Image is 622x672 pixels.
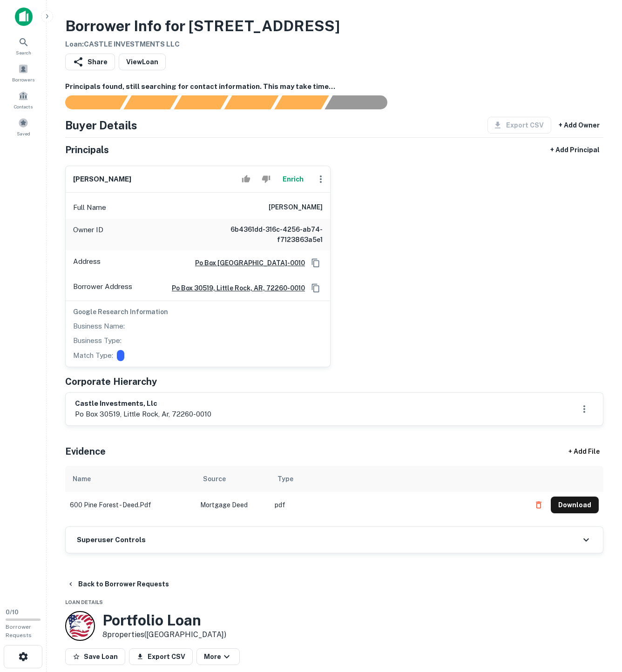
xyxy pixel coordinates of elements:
[73,335,122,346] p: Business Type:
[269,202,323,213] h6: [PERSON_NAME]
[77,535,146,545] h6: Superuser Controls
[270,466,526,492] th: Type
[65,492,196,518] td: 600 pine forest - deed.pdf
[277,473,293,484] div: Type
[6,609,19,616] span: 0 / 10
[3,87,44,112] a: Contacts
[65,39,340,50] h6: Loan : CASTLE INVESTMENTS LLC
[188,258,305,268] a: Po Box [GEOGRAPHIC_DATA]-0010
[65,143,109,157] h5: Principals
[65,466,196,492] th: Name
[3,60,44,85] a: Borrowers
[75,398,211,409] h6: castle investments, llc
[274,95,329,109] div: Principals found, still searching for contact information. This may take time...
[65,599,103,605] span: Loan Details
[325,95,399,109] div: AI fulfillment process complete.
[224,95,278,109] div: Principals found, AI now looking for contact information...
[258,170,274,188] button: Reject
[575,598,622,642] iframe: Chat Widget
[278,170,308,188] button: Enrich
[530,497,547,512] button: Delete file
[73,307,323,317] h6: Google Research Information
[196,466,270,492] th: Source
[73,281,132,295] p: Borrower Address
[102,629,226,640] p: 8 properties ([GEOGRAPHIC_DATA])
[65,466,603,526] div: scrollable content
[3,114,44,139] a: Saved
[12,76,34,83] span: Borrowers
[65,444,106,458] h5: Evidence
[123,95,178,109] div: Your request is received and processing...
[270,492,526,518] td: pdf
[238,170,254,188] button: Accept
[551,444,616,460] div: + Add File
[65,15,340,37] h3: Borrower Info for [STREET_ADDRESS]
[73,256,101,270] p: Address
[547,141,603,158] button: + Add Principal
[73,174,131,185] h6: [PERSON_NAME]
[65,375,157,389] h5: Corporate Hierarchy
[203,473,226,484] div: Source
[174,95,228,109] div: Documents found, AI parsing details...
[75,409,211,420] p: po box 30519, little rock, ar, 72260-0010
[555,117,603,134] button: + Add Owner
[196,648,240,665] button: More
[16,49,31,56] span: Search
[129,648,193,665] button: Export CSV
[73,473,91,484] div: Name
[65,81,603,92] h6: Principals found, still searching for contact information. This may take time...
[15,7,33,26] img: capitalize-icon.png
[65,54,115,70] button: Share
[73,202,106,213] p: Full Name
[102,612,226,629] h3: Portfolio Loan
[551,497,599,513] button: Download
[63,576,173,592] button: Back to Borrower Requests
[119,54,166,70] a: ViewLoan
[54,95,124,109] div: Sending borrower request to AI...
[17,130,30,137] span: Saved
[211,224,323,245] h6: 6b4361dd-316c-4256-ab74-f7123863a5e1
[73,350,113,361] p: Match Type:
[6,624,32,638] span: Borrower Requests
[309,281,323,295] button: Copy Address
[73,321,125,332] p: Business Name:
[73,224,103,245] p: Owner ID
[164,283,305,293] a: po box 30519, little rock, AR, 72260-0010
[14,103,33,110] span: Contacts
[65,648,125,665] button: Save Loan
[309,256,323,270] button: Copy Address
[3,33,44,58] a: Search
[65,117,137,134] h4: Buyer Details
[196,492,270,518] td: Mortgage Deed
